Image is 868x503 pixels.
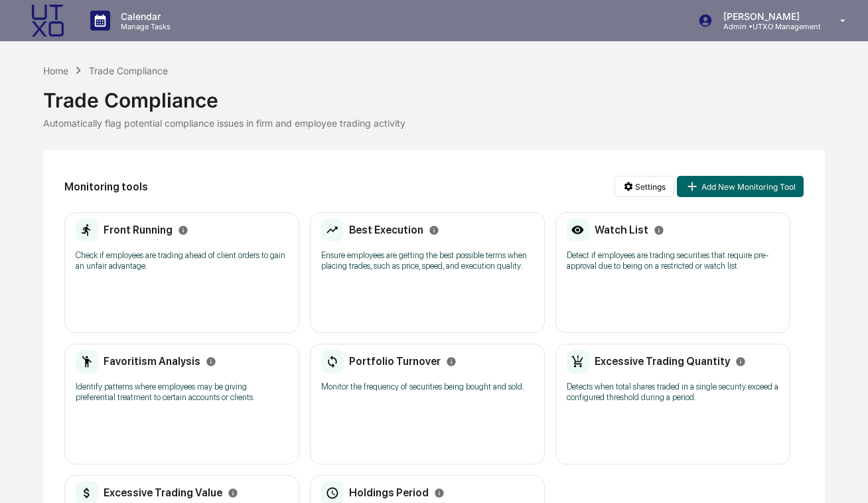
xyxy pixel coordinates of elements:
button: Settings [615,176,674,197]
svg: Info [434,488,445,498]
div: Trade Compliance [89,65,168,76]
svg: Info [206,356,216,367]
svg: Info [446,356,457,367]
h2: Excessive Trading Quantity [595,355,730,368]
h2: Portfolio Turnover [349,355,441,368]
p: Detects when total shares traded in a single security exceed a configured threshold during a period. [567,382,779,403]
div: Automatically flag potential compliance issues in firm and employee trading activity [43,117,824,129]
p: Ensure employees are getting the best possible terms when placing trades, such as price, speed, a... [321,250,534,271]
svg: Info [429,225,439,236]
p: Identify patterns where employees may be giving preferential treatment to certain accounts or cli... [76,382,288,403]
h2: Favoritism Analysis [104,355,200,368]
svg: Info [735,356,746,367]
p: Calendar [110,11,177,22]
svg: Info [654,225,664,236]
div: Trade Compliance [43,78,824,112]
svg: Info [178,225,188,236]
h2: Holdings Period [349,486,429,499]
svg: Info [228,488,238,498]
h2: Front Running [104,224,173,236]
div: Home [43,65,68,76]
img: logo [32,5,64,36]
p: Check if employees are trading ahead of client orders to gain an unfair advantage. [76,250,288,271]
button: Add New Monitoring Tool [677,176,803,197]
h2: Monitoring tools [64,180,148,193]
h2: Excessive Trading Value [104,486,222,499]
h2: Watch List [595,224,648,236]
p: [PERSON_NAME] [713,11,821,22]
p: Monitor the frequency of securities being bought and sold. [321,382,534,392]
p: Detect if employees are trading securities that require pre-approval due to being on a restricted... [567,250,779,271]
h2: Best Execution [349,224,423,236]
p: Admin • UTXO Management [713,22,821,31]
p: Manage Tasks [110,22,177,31]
